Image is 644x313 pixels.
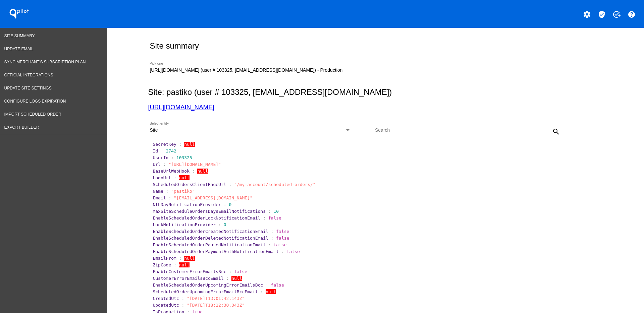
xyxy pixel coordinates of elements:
[268,209,271,214] span: :
[184,142,195,147] span: null
[4,34,35,38] span: Site Summary
[166,148,176,153] span: 2742
[4,99,66,104] span: Configure logs expiration
[171,155,174,160] span: :
[234,269,247,274] span: false
[153,242,266,247] span: EnableScheduledOrderPausedNotificationEmail
[153,249,279,254] span: EnableScheduledOrderPaymentAuthNotificationEmail
[153,148,158,153] span: Id
[163,162,166,167] span: :
[153,303,179,308] span: UpdatedUtc
[153,169,190,174] span: BaseUrlWebHook
[226,276,229,281] span: :
[260,289,263,294] span: :
[153,182,226,187] span: ScheduledOrdersClientPageUrl
[153,236,268,241] span: EnableScheduledOrderDeletedNotificationEmail
[375,128,525,133] input: Search
[4,47,34,51] span: Update Email
[552,128,560,136] mat-icon: search
[153,195,166,200] span: Email
[271,283,284,288] span: false
[153,222,216,227] span: LockNotificationProvider
[153,283,263,288] span: EnableScheduledOrderUpcomingErrorEmailsBcc
[583,10,591,18] mat-icon: settings
[266,283,268,288] span: :
[153,296,179,301] span: CreatedUtc
[153,142,176,147] span: SecretKey
[153,229,268,234] span: EnableScheduledOrderCreatedNotificationEmail
[234,182,316,187] span: "/my-account/scheduled-orders/"
[153,155,168,160] span: UserId
[153,256,176,261] span: EmailFrom
[187,303,245,308] span: "[DATE]T18:12:30.343Z"
[153,175,171,180] span: LogoUrl
[182,296,184,301] span: :
[218,222,221,227] span: :
[179,262,190,267] span: null
[4,112,61,117] span: Import Scheduled Order
[166,189,169,194] span: :
[197,169,208,174] span: null
[168,195,171,200] span: :
[276,236,289,241] span: false
[150,127,158,133] span: Site
[153,162,160,167] span: Url
[229,202,231,207] span: 0
[182,303,184,308] span: :
[148,104,214,111] a: [URL][DOMAIN_NAME]
[276,229,289,234] span: false
[268,215,281,221] span: false
[273,209,279,214] span: 10
[153,215,260,221] span: EnableScheduledOrderLockNotificationEmail
[4,73,53,77] span: Official Integrations
[174,195,253,200] span: "[EMAIL_ADDRESS][DOMAIN_NAME]"
[179,175,190,180] span: null
[6,7,33,20] h1: QPilot
[266,289,276,294] span: null
[153,209,266,214] span: MaxSiteScheduleOrdersDaysEmailNotifications
[271,229,274,234] span: :
[273,242,286,247] span: false
[174,262,176,267] span: :
[287,249,300,254] span: false
[148,87,600,97] h2: Site: pastiko (user # 103325, [EMAIL_ADDRESS][DOMAIN_NAME])
[628,10,636,18] mat-icon: help
[168,162,221,167] span: "[URL][DOMAIN_NAME]"
[153,262,171,267] span: ZipCode
[4,86,52,90] span: Update Site Settings
[174,175,176,180] span: :
[192,169,195,174] span: :
[153,289,258,294] span: ScheduledOrderUpcomingErrorEmailBccEmail
[176,155,192,160] span: 103325
[231,276,242,281] span: null
[598,10,606,18] mat-icon: verified_user
[281,249,284,254] span: :
[150,41,199,51] h2: Site summary
[229,269,231,274] span: :
[184,256,195,261] span: null
[4,125,39,130] span: Export Builder
[187,296,245,301] span: "[DATE]T13:01:42.143Z"
[224,202,226,207] span: :
[224,222,226,227] span: 0
[612,10,621,18] mat-icon: add_task
[171,189,195,194] span: "pastiko"
[153,276,223,281] span: CustomerErrorEmailsBccEmail
[4,60,86,64] span: Sync Merchant's Subscription Plan
[150,68,351,73] input: Number
[153,269,226,274] span: EnableCustomerErrorEmailsBcc
[179,142,182,147] span: :
[263,215,266,221] span: :
[271,236,274,241] span: :
[179,256,182,261] span: :
[153,202,221,207] span: NthDayNotificationProvider
[153,189,163,194] span: Name
[161,148,163,153] span: :
[150,128,351,133] mat-select: Select entity
[268,242,271,247] span: :
[229,182,231,187] span: :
